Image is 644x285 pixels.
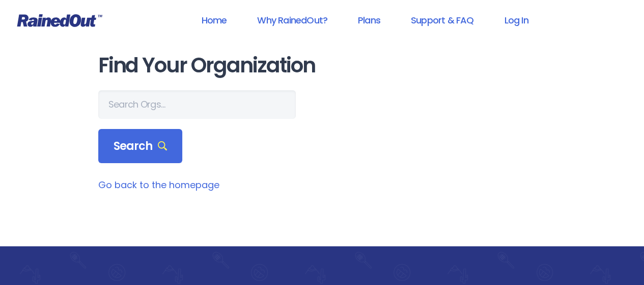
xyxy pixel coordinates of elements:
[398,9,487,32] a: Support & FAQ
[491,9,541,32] a: Log In
[244,9,341,32] a: Why RainedOut?
[98,178,219,191] a: Go back to the homepage
[98,90,296,119] input: Search Orgs…
[98,54,546,77] h1: Find Your Organization
[188,9,240,32] a: Home
[345,9,394,32] a: Plans
[114,139,167,153] span: Search
[98,129,183,164] div: Search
